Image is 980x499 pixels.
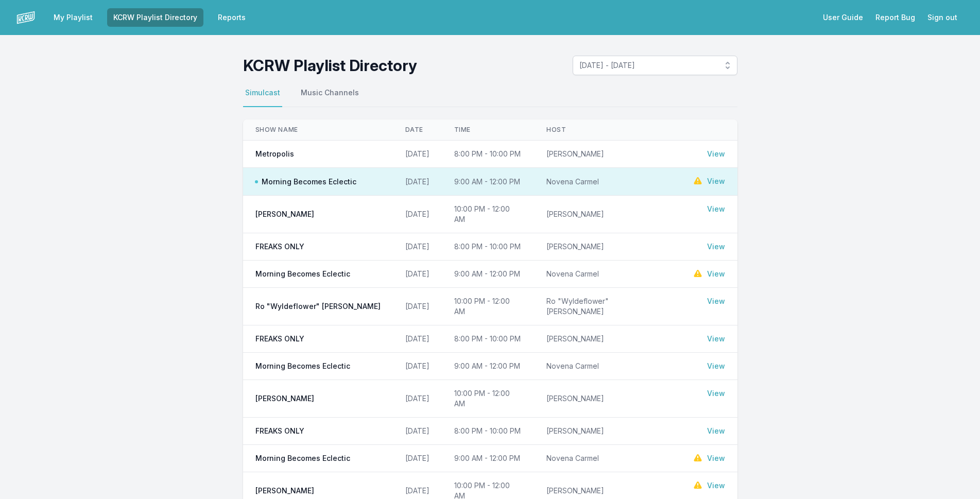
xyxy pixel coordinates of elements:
[817,8,869,27] a: User Guide
[243,56,417,75] h1: KCRW Playlist Directory
[442,353,535,380] td: 9:00 AM - 12:00 PM
[534,119,680,141] th: Host
[534,353,680,380] td: Novena Carmel
[442,325,535,353] td: 8:00 PM - 10:00 PM
[534,380,680,418] td: [PERSON_NAME]
[255,393,314,404] span: [PERSON_NAME]
[243,119,393,141] th: Show Name
[442,261,535,288] td: 9:00 AM - 12:00 PM
[393,353,442,380] td: [DATE]
[393,445,442,472] td: [DATE]
[442,288,535,325] td: 10:00 PM - 12:00 AM
[243,88,282,107] button: Simulcast
[534,445,680,472] td: Novena Carmel
[869,8,921,27] a: Report Bug
[442,233,535,261] td: 8:00 PM - 10:00 PM
[393,196,442,233] td: [DATE]
[534,325,680,353] td: [PERSON_NAME]
[707,242,725,252] a: View
[534,418,680,445] td: [PERSON_NAME]
[255,149,294,159] span: Metropolis
[393,418,442,445] td: [DATE]
[442,168,535,196] td: 9:00 AM - 12:00 PM
[393,325,442,353] td: [DATE]
[442,418,535,445] td: 8:00 PM - 10:00 PM
[707,480,725,491] a: View
[299,88,361,107] button: Music Channels
[534,141,680,168] td: [PERSON_NAME]
[707,296,725,306] a: View
[255,486,314,496] span: [PERSON_NAME]
[579,60,716,71] span: [DATE] - [DATE]
[255,209,314,219] span: [PERSON_NAME]
[442,119,535,141] th: Time
[393,233,442,261] td: [DATE]
[707,426,725,436] a: View
[707,149,725,159] a: View
[707,204,725,214] a: View
[255,177,356,187] span: Morning Becomes Eclectic
[707,176,725,186] a: View
[393,261,442,288] td: [DATE]
[707,361,725,371] a: View
[573,56,737,75] button: [DATE] - [DATE]
[707,334,725,344] a: View
[534,261,680,288] td: Novena Carmel
[255,301,381,312] span: Ro "Wyldeflower" [PERSON_NAME]
[255,334,304,344] span: FREAKS ONLY
[255,242,304,252] span: FREAKS ONLY
[107,8,203,27] a: KCRW Playlist Directory
[534,288,680,325] td: Ro "Wyldeflower" [PERSON_NAME]
[442,445,535,472] td: 9:00 AM - 12:00 PM
[707,388,725,399] a: View
[707,453,725,463] a: View
[921,8,964,27] button: Sign out
[393,119,442,141] th: Date
[534,196,680,233] td: [PERSON_NAME]
[255,361,350,371] span: Morning Becomes Eclectic
[393,141,442,168] td: [DATE]
[442,141,535,168] td: 8:00 PM - 10:00 PM
[16,8,35,27] img: logo-white-87cec1fa9cbef997252546196dc51331.png
[707,269,725,279] a: View
[442,380,535,418] td: 10:00 PM - 12:00 AM
[393,380,442,418] td: [DATE]
[212,8,252,27] a: Reports
[534,168,680,196] td: Novena Carmel
[255,453,350,463] span: Morning Becomes Eclectic
[393,168,442,196] td: [DATE]
[47,8,99,27] a: My Playlist
[534,233,680,261] td: [PERSON_NAME]
[255,426,304,436] span: FREAKS ONLY
[442,196,535,233] td: 10:00 PM - 12:00 AM
[255,269,350,279] span: Morning Becomes Eclectic
[393,288,442,325] td: [DATE]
